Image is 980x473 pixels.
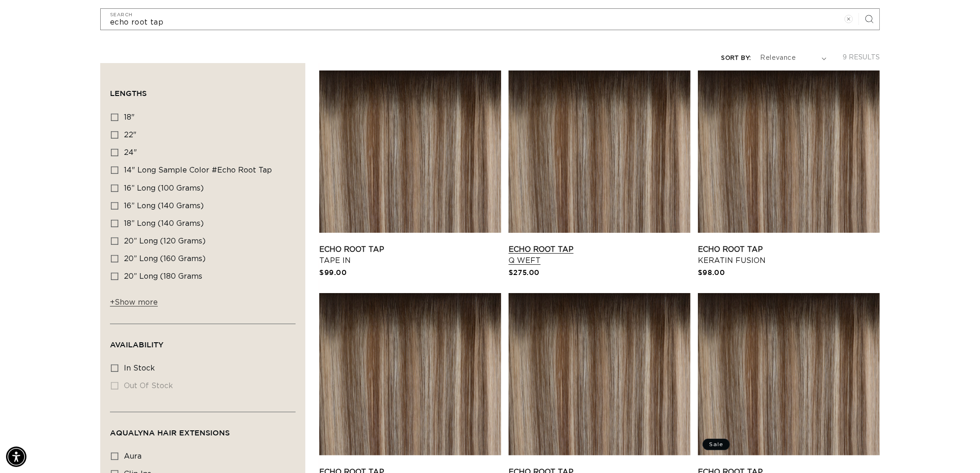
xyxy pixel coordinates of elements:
[509,244,690,266] a: Echo Root Tap Q Weft
[843,54,880,61] span: 9 results
[110,428,230,437] span: AquaLyna Hair Extensions
[124,220,204,227] span: 18” Long (140 grams)
[110,73,296,106] summary: Lengths (0 selected)
[124,166,272,174] span: 14" Long Sample Color #Echo Root Tap
[859,9,879,29] button: Search
[110,412,296,446] summary: AquaLyna Hair Extensions (0 selected)
[110,299,115,306] span: +
[124,149,137,156] span: 24"
[838,9,859,29] button: Clear search term
[124,255,206,262] span: 20” Long (160 grams)
[319,244,501,266] a: Echo Root Tap Tape In
[721,55,751,61] label: Sort by:
[124,202,204,210] span: 16” Long (140 grams)
[110,298,161,312] button: Show more
[110,324,296,358] summary: Availability (0 selected)
[124,131,136,139] span: 22"
[6,447,26,467] div: Accessibility Menu
[124,237,206,245] span: 20” Long (120 grams)
[110,89,147,97] span: Lengths
[110,340,163,349] span: Availability
[698,244,880,266] a: Echo Root Tap Keratin Fusion
[124,453,142,460] span: aura
[101,9,879,30] input: Search
[124,364,155,372] span: In stock
[124,114,135,121] span: 18"
[851,373,980,473] iframe: Chat Widget
[124,185,204,192] span: 16” Long (100 grams)
[124,273,202,280] span: 20” Long (180 grams
[110,299,158,306] span: Show more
